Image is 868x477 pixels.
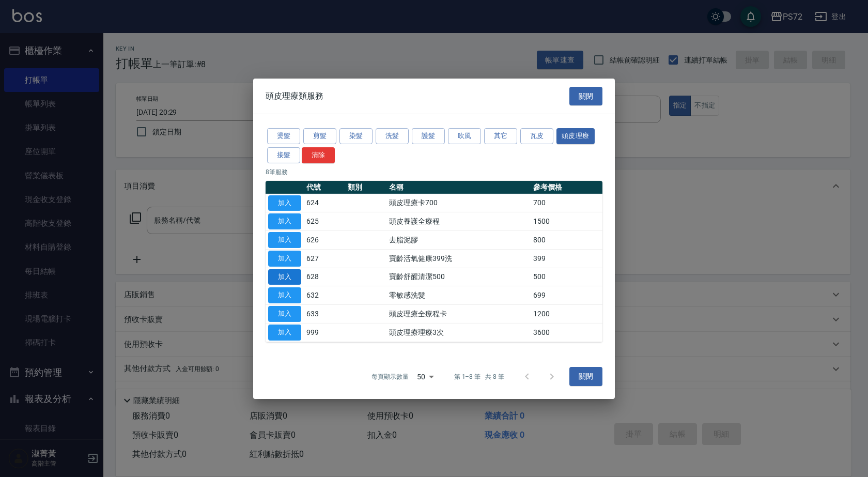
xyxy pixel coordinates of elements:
td: 626 [304,230,345,249]
button: 護髮 [412,128,445,144]
button: 燙髮 [267,128,300,144]
span: 頭皮理療類服務 [266,91,323,101]
td: 632 [304,286,345,305]
td: 頭皮養護全療程 [386,212,530,231]
th: 參考價格 [531,180,602,194]
td: 628 [304,268,345,286]
td: 625 [304,212,345,231]
td: 零敏感洗髮 [386,286,530,305]
button: 清除 [302,147,335,163]
td: 寶齡活氧健康399洗 [386,249,530,268]
button: 瓦皮 [520,128,553,144]
td: 500 [531,268,602,286]
button: 染髮 [339,128,373,144]
button: 加入 [268,251,301,267]
button: 加入 [268,269,301,285]
div: 50 [413,362,438,390]
td: 700 [531,194,602,212]
td: 3600 [531,323,602,342]
button: 加入 [268,195,301,211]
td: 627 [304,249,345,268]
td: 去脂泥膠 [386,230,530,249]
button: 加入 [268,287,301,303]
button: 接髮 [267,147,300,163]
td: 頭皮理療全療程卡 [386,304,530,323]
td: 624 [304,194,345,212]
button: 其它 [484,128,517,144]
button: 加入 [268,232,301,248]
button: 加入 [268,213,301,229]
td: 399 [531,249,602,268]
td: 寶齡舒醒清潔500 [386,268,530,286]
th: 代號 [304,180,345,194]
p: 8 筆服務 [266,167,602,176]
th: 類別 [345,180,386,194]
button: 關閉 [569,86,602,105]
td: 1200 [531,304,602,323]
th: 名稱 [386,180,530,194]
button: 加入 [268,325,301,341]
p: 每頁顯示數量 [371,372,409,381]
button: 頭皮理療 [556,128,595,144]
button: 洗髮 [376,128,409,144]
td: 633 [304,304,345,323]
td: 999 [304,323,345,342]
td: 800 [531,230,602,249]
td: 頭皮理療卡700 [386,194,530,212]
button: 加入 [268,306,301,322]
button: 關閉 [569,367,602,386]
p: 第 1–8 筆 共 8 筆 [454,372,504,381]
td: 699 [531,286,602,305]
button: 剪髮 [303,128,336,144]
td: 頭皮理療理療3次 [386,323,530,342]
button: 吹風 [448,128,481,144]
td: 1500 [531,212,602,231]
